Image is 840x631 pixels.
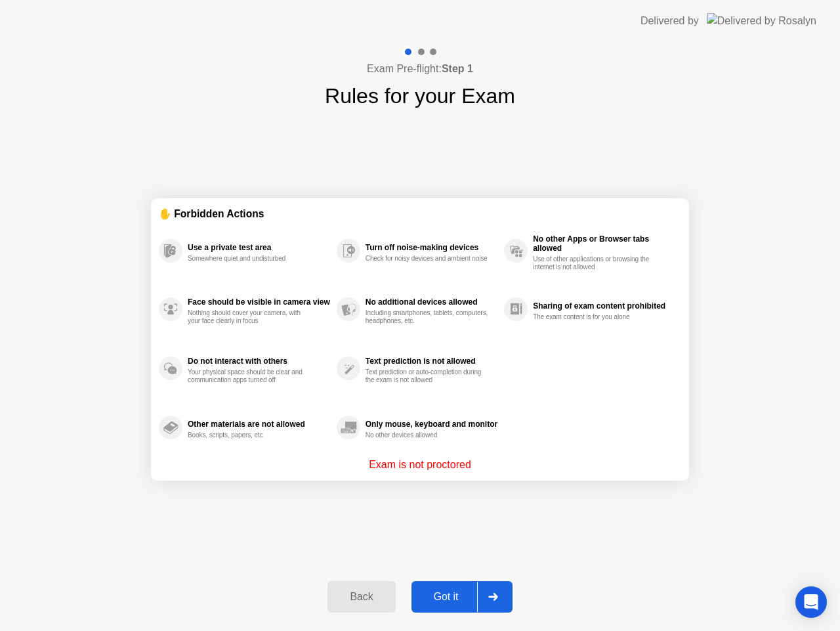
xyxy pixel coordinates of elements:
[366,431,490,439] div: No other devices allowed
[188,431,312,439] div: Books, scripts, papers, etc
[707,13,816,28] img: Delivered by Rosalyn
[367,61,473,77] h4: Exam Pre-flight:
[331,591,391,603] div: Back
[366,309,490,325] div: Including smartphones, tablets, computers, headphones, etc.
[533,255,657,271] div: Use of other applications or browsing the internet is not allowed
[411,581,513,613] button: Got it
[366,357,497,366] div: Text prediction is not allowed
[188,309,312,325] div: Nothing should cover your camera, with your face clearly in focus
[640,13,699,29] div: Delivered by
[366,255,490,263] div: Check for noisy devices and ambient noise
[327,581,395,613] button: Back
[369,457,471,473] p: Exam is not proctored
[366,420,497,429] div: Only mouse, keyboard and monitor
[188,243,330,252] div: Use a private test area
[442,63,473,74] b: Step 1
[366,243,497,252] div: Turn off noise-making devices
[188,357,330,366] div: Do not interact with others
[188,297,330,307] div: Face should be visible in camera view
[188,420,330,429] div: Other materials are not allowed
[415,591,477,603] div: Got it
[533,313,657,321] div: The exam content is for you alone
[366,297,497,307] div: No additional devices allowed
[795,586,827,618] div: Open Intercom Messenger
[533,234,675,253] div: No other Apps or Browser tabs allowed
[366,368,490,384] div: Text prediction or auto-completion during the exam is not allowed
[188,255,312,263] div: Somewhere quiet and undisturbed
[159,206,681,221] div: ✋ Forbidden Actions
[188,368,312,384] div: Your physical space should be clear and communication apps turned off
[533,301,675,311] div: Sharing of exam content prohibited
[325,80,515,112] h1: Rules for your Exam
